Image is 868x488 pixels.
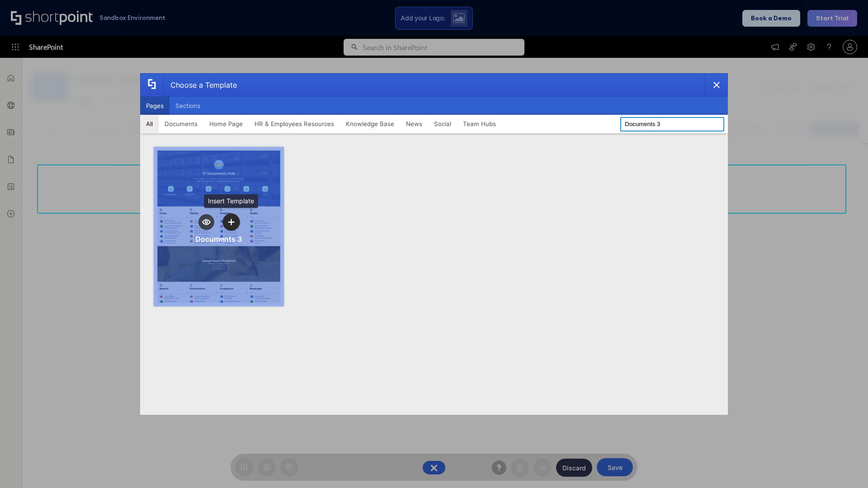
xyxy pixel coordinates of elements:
button: Sections [170,97,206,115]
button: Social [428,115,457,133]
button: All [140,115,159,133]
button: HR & Employees Resources [249,115,340,133]
button: News [400,115,428,133]
button: Home Page [203,115,249,133]
button: Knowledge Base [340,115,400,133]
button: Team Hubs [457,115,502,133]
button: Documents [159,115,203,133]
div: Documents 3 [195,235,242,244]
button: Pages [140,97,170,115]
div: template selector [140,73,728,415]
div: Choose a Template [163,74,237,96]
input: Search [620,117,724,131]
iframe: Chat Widget [823,445,868,488]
